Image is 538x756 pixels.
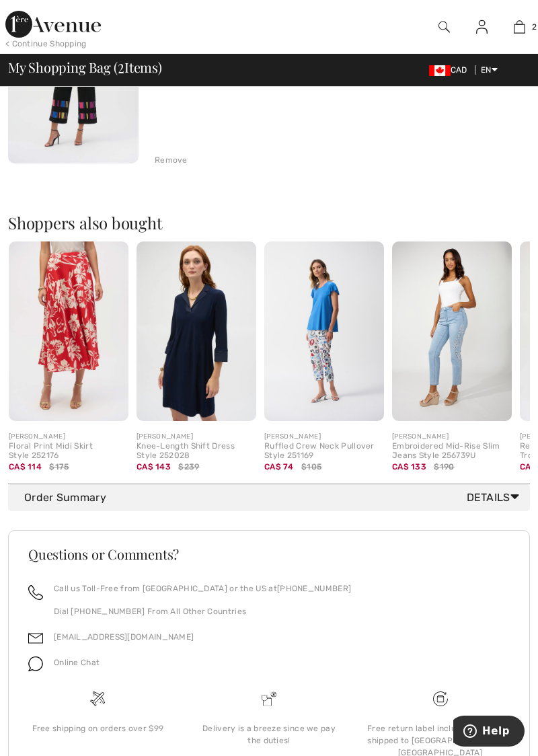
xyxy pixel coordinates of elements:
p: Call us Toll-Free from [GEOGRAPHIC_DATA] or the US at [54,582,351,595]
span: CAD [429,65,473,75]
span: 2 [118,57,124,75]
a: Sign In [465,19,498,36]
span: $105 [301,461,321,473]
span: CA$ 114 [9,457,42,471]
img: My Bag [514,19,525,35]
p: Dial [PHONE_NUMBER] From All Other Countries [54,605,351,617]
img: call [28,585,43,600]
img: 1ère Avenue [5,11,101,38]
div: Order Summary [24,490,525,506]
a: [PHONE_NUMBER] [277,584,351,593]
img: Canadian Dollar [429,65,451,76]
img: Embroidered Mid-Rise Slim Jeans Style 256739U [392,241,512,421]
div: Embroidered Mid-Rise Slim Jeans Style 256739U [392,442,512,461]
div: [PERSON_NAME] [137,432,256,442]
div: Ruffled Crew Neck Pullover Style 251169 [264,442,384,461]
img: Floral Print Midi Skirt Style 252176 [9,241,128,421]
div: Delivery is a breeze since we pay the duties! [194,722,344,747]
span: CA$ 133 [392,457,426,471]
iframe: Opens a widget where you can find more information [453,716,525,749]
span: CA$ 74 [264,457,294,471]
a: 2 [501,19,537,35]
div: < Continue Shopping [5,38,87,50]
div: Free shipping on orders over $99 [23,722,173,734]
img: Free shipping on orders over $99 [433,691,448,706]
div: [PERSON_NAME] [9,432,128,442]
span: CA$ 143 [137,457,171,471]
span: EN [481,65,498,75]
a: [EMAIL_ADDRESS][DOMAIN_NAME] [54,632,194,642]
span: $239 [178,461,199,473]
span: Online Chat [54,658,100,667]
img: Free shipping on orders over $99 [90,691,105,706]
img: Delivery is a breeze since we pay the duties! [262,691,276,706]
div: [PERSON_NAME] [264,432,384,442]
img: My Info [476,19,488,35]
span: $175 [49,461,69,473]
h2: Shoppers also bought [8,215,530,231]
img: Knee-Length Shift Dress Style 252028 [137,241,256,421]
img: search the website [438,19,450,35]
span: $190 [434,461,454,473]
img: Ruffled Crew Neck Pullover Style 251169 [264,241,384,421]
div: Knee-Length Shift Dress Style 252028 [137,442,256,461]
div: [PERSON_NAME] [392,432,512,442]
span: Details [467,490,525,506]
img: chat [28,656,43,671]
div: Floral Print Midi Skirt Style 252176 [9,442,128,461]
h3: Questions or Comments? [28,547,510,561]
span: My Shopping Bag ( Items) [8,61,162,74]
div: Remove [155,154,188,166]
span: 2 [532,21,537,33]
img: email [28,631,43,646]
